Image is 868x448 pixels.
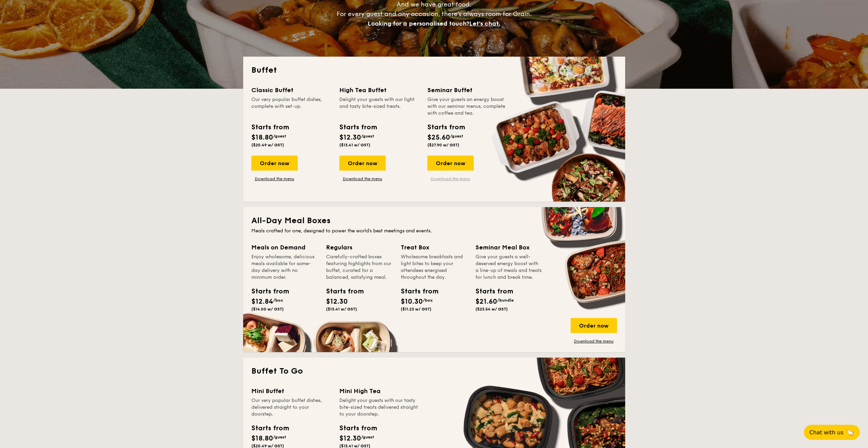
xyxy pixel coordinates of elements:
span: /guest [273,134,286,139]
div: Seminar Buffet [427,85,507,95]
span: /guest [273,435,286,439]
span: $21.60 [475,298,497,306]
span: /bundle [497,298,514,303]
h2: Buffet To Go [251,366,617,377]
span: 🦙 [846,429,854,436]
div: Delight your guests with our tasty bite-sized treats delivered straight to your doorstep. [339,397,419,418]
div: Order now [251,156,298,171]
div: Starts from [251,286,282,297]
div: Our very popular buffet dishes, delivered straight to your doorstep. [251,397,331,418]
div: Mini High Tea [339,386,419,396]
div: Starts from [339,122,377,132]
span: /box [273,298,283,303]
div: Starts from [251,423,289,433]
span: ($14.00 w/ GST) [251,307,284,312]
span: ($11.23 w/ GST) [401,307,431,312]
span: Chat with us [809,429,843,436]
span: $12.84 [251,298,273,306]
div: Starts from [339,423,377,433]
span: $10.30 [401,298,423,306]
div: Order now [339,156,386,171]
span: /guest [450,134,463,139]
span: Let's chat. [469,20,500,27]
div: Mini Buffet [251,386,331,396]
div: Wholesome breakfasts and light bites to keep your attendees energised throughout the day. [401,254,467,281]
div: Enjoy wholesome, delicious meals available for same-day delivery with no minimum order. [251,254,318,281]
span: ($13.41 w/ GST) [339,143,370,147]
div: Seminar Meal Box [475,243,542,252]
span: And we have great food. For every guest and any occasion, there’s always room for Grain. [337,1,532,27]
div: Delight your guests with our light and tasty bite-sized treats. [339,96,419,117]
h2: All-Day Meal Boxes [251,215,617,226]
div: Treat Box [401,243,467,252]
div: Give your guests an energy boost with our seminar menus, complete with coffee and tea. [427,96,507,117]
div: Give your guests a well-deserved energy boost with a line-up of meals and treats for lunch and br... [475,254,542,281]
div: High Tea Buffet [339,85,419,95]
div: Starts from [401,286,431,297]
span: $12.30 [326,298,348,306]
div: Meals on Demand [251,243,318,252]
div: Starts from [251,122,289,132]
div: Meals crafted for one, designed to power the world's best meetings and events. [251,228,617,234]
span: /guest [361,134,374,139]
div: Starts from [326,286,357,297]
span: /box [423,298,433,303]
span: $12.30 [339,133,361,142]
div: Starts from [475,286,506,297]
span: ($20.49 w/ GST) [251,143,284,147]
span: ($13.41 w/ GST) [326,307,357,312]
div: Classic Buffet [251,85,331,95]
a: Download the menu [251,176,298,182]
div: Our very popular buffet dishes, complete with set-up. [251,96,331,117]
div: Carefully-crafted boxes featuring highlights from our buffet, curated for a balanced, satisfying ... [326,254,393,281]
button: Chat with us🦙 [804,425,860,440]
h2: Buffet [251,65,617,76]
a: Download the menu [339,176,386,182]
div: Regulars [326,243,393,252]
span: Looking for a personalised touch? [368,20,469,27]
span: /guest [361,435,374,439]
span: ($23.54 w/ GST) [475,307,508,312]
span: $18.80 [251,133,273,142]
a: Download the menu [571,338,617,344]
div: Order now [427,156,474,171]
span: $18.80 [251,434,273,443]
span: ($27.90 w/ GST) [427,143,459,147]
span: $25.60 [427,133,450,142]
div: Order now [571,318,617,333]
span: $12.30 [339,434,361,443]
div: Starts from [427,122,465,132]
a: Download the menu [427,176,474,182]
